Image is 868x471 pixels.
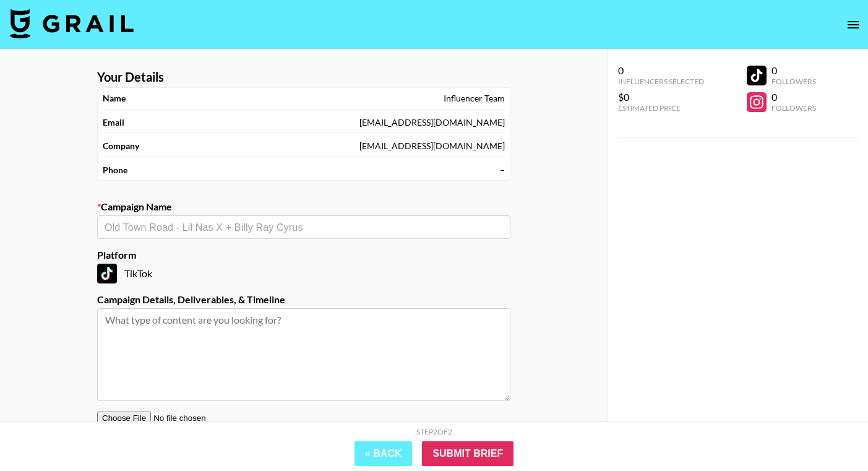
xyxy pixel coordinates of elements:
button: open drawer [841,12,866,37]
div: Estimated Price [618,103,704,113]
input: Submit Brief [422,441,513,466]
div: Followers [771,77,816,86]
div: TikTok [97,264,510,283]
strong: Your Details [97,69,164,85]
img: TikTok [97,264,117,283]
strong: Phone [103,165,127,176]
strong: Company [103,140,139,152]
div: 0 [771,64,816,77]
div: 0 [618,64,704,77]
label: Campaign Details, Deliverables, & Timeline [97,293,510,306]
div: [EMAIL_ADDRESS][DOMAIN_NAME] [359,140,505,152]
input: Old Town Road - Lil Nas X + Billy Ray Cyrus [105,220,503,235]
div: Followers [771,103,816,113]
label: Platform [97,249,510,261]
button: « Back [355,441,413,466]
div: 0 [771,91,816,103]
img: Grail Talent [10,9,134,38]
div: $0 [618,91,704,103]
div: Influencers Selected [618,77,704,86]
div: [EMAIL_ADDRESS][DOMAIN_NAME] [359,117,505,128]
div: Influencer Team [444,93,505,104]
div: – [500,165,505,176]
div: Step 2 of 2 [416,427,452,436]
strong: Name [103,93,126,104]
label: Campaign Name [97,201,510,213]
strong: Email [103,117,124,128]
